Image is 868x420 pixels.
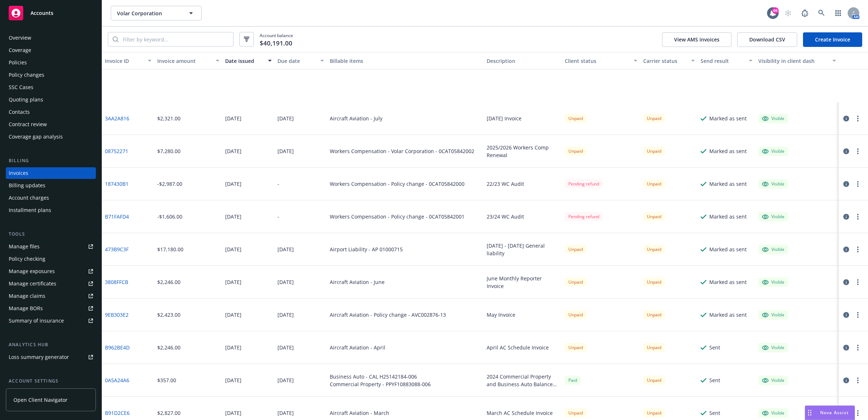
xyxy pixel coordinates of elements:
div: Marked as sent [709,213,747,220]
svg: Search [113,36,118,42]
a: Invoices [6,167,96,179]
div: Manage files [9,241,40,252]
div: - [277,180,279,188]
div: Marked as sent [709,147,747,155]
div: Invoices [9,167,28,179]
div: [DATE] [277,245,294,253]
div: [DATE] [277,147,294,155]
div: Commercial Property - PPYF10883088-006 [330,380,431,388]
div: Invoice ID [105,57,143,65]
div: Aircraft Aviation - Policy change - AVC002876-13 [330,311,446,319]
div: Pending refund [565,179,603,188]
div: $2,246.00 [157,344,181,351]
div: Quoting plans [9,94,43,105]
div: Billing [6,157,96,164]
div: Unpaid [643,310,665,319]
div: [DATE] [225,147,242,155]
button: Invoice amount [154,52,222,69]
button: View AMS invoices [662,32,731,47]
div: May Invoice [487,311,515,319]
button: Carrier status [640,52,698,69]
div: Description [487,57,559,65]
a: Loss summary generator [6,351,96,363]
div: [DATE] [225,115,242,122]
a: Billing updates [6,180,96,191]
div: Manage certificates [9,278,56,289]
a: Manage BORs [6,303,96,314]
div: Tools [6,231,96,238]
a: B91D2CE6 [105,409,130,417]
div: Workers Compensation - Volar Corporation - 0CAT05842002 [330,147,474,155]
div: Workers Compensation - Policy change - 0CAT05842001 [330,213,465,220]
a: Coverage [6,44,96,56]
a: Policy checking [6,253,96,265]
div: Send result [701,57,744,65]
div: Unpaid [565,277,587,287]
div: Unpaid [565,310,587,319]
div: [DATE] [277,409,294,417]
button: Description [484,52,562,69]
div: Unpaid [643,277,665,287]
a: Quoting plans [6,94,96,105]
a: Search [814,6,829,20]
div: Unpaid [565,245,587,254]
div: [DATE] [225,344,242,351]
div: Visible [762,344,784,351]
div: Account settings [6,377,96,385]
div: Aircraft Aviation - June [330,278,385,286]
div: [DATE] [225,376,242,384]
button: Visibility in client dash [755,52,839,69]
div: [DATE] Invoice [487,115,522,122]
div: Visible [762,148,784,155]
div: [DATE] [225,245,242,253]
div: June Monthly Reporter Invoice [487,275,559,290]
button: Invoice ID [102,52,154,69]
div: -$2,987.00 [157,180,182,188]
button: Due date [275,52,327,69]
div: Coverage gap analysis [9,131,63,143]
a: Overview [6,32,96,44]
div: 2025/2026 Workers Comp Renewal [487,144,559,159]
a: Manage certificates [6,278,96,289]
span: Volar Corporation [117,9,180,17]
div: [DATE] [277,344,294,351]
div: Billable items [330,57,481,65]
div: Unpaid [643,408,665,417]
button: Nova Assist [805,405,855,420]
button: Send result [698,52,755,69]
div: Sent [709,409,720,417]
div: -$1,606.00 [157,213,182,220]
a: Create Invoice [803,32,862,47]
div: Unpaid [565,147,587,156]
div: [DATE] [225,409,242,417]
div: 22/23 WC Audit [487,180,524,188]
a: 3AA2A816 [105,115,129,122]
div: Due date [277,57,316,65]
div: Unpaid [565,343,587,352]
div: Coverage [9,44,31,56]
div: [DATE] [277,311,294,319]
button: Date issued [222,52,275,69]
span: Paid [565,376,581,385]
div: [DATE] [225,278,242,286]
a: B962BE4D [105,344,130,351]
div: Unpaid [565,408,587,417]
div: Unpaid [643,245,665,254]
div: Visible [762,279,784,285]
a: Manage claims [6,290,96,302]
a: Summary of insurance [6,315,96,327]
button: Volar Corporation [111,6,202,20]
div: Aircraft Aviation - July [330,115,382,122]
a: Installment plans [6,204,96,216]
div: [DATE] [225,311,242,319]
div: Manage exposures [9,265,55,277]
div: 23/24 WC Audit [487,213,524,220]
div: $7,280.00 [157,147,181,155]
div: Airport Liability - AP 01000715 [330,245,403,253]
div: Analytics hub [6,341,96,348]
a: 187430B1 [105,180,129,188]
div: Visible [762,377,784,384]
a: Coverage gap analysis [6,131,96,143]
div: Aircraft Aviation - March [330,409,389,417]
a: Report a Bug [798,6,812,20]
